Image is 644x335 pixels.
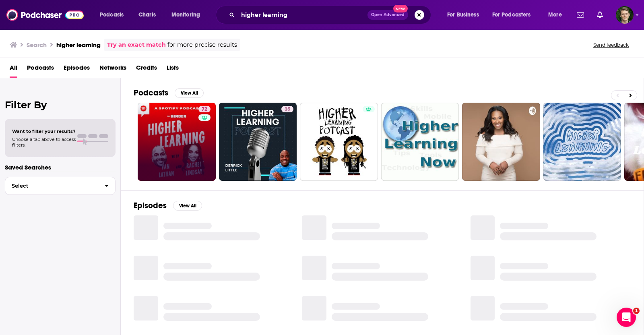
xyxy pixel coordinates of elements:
[138,103,216,181] a: 72
[171,9,200,21] span: Monitoring
[238,8,367,21] input: Search podcasts, credits, & more...
[107,40,166,50] a: Try an exact match
[134,88,204,98] a: PodcastsView All
[219,103,297,181] a: 35
[393,5,408,12] span: New
[442,8,489,21] button: open menu
[136,61,157,78] a: Credits
[198,106,211,112] a: 72
[367,10,408,20] button: Open AdvancedNew
[5,99,116,111] h2: Filter By
[100,9,124,21] span: Podcasts
[371,13,405,17] span: Open Advanced
[134,201,167,211] h2: Episodes
[281,106,293,112] a: 35
[167,40,237,50] span: for more precise results
[202,105,207,114] span: 72
[447,9,479,21] span: For Business
[134,201,202,211] a: EpisodesView All
[6,7,84,23] img: Podchaser - Follow, Share and Rate Podcasts
[56,41,101,49] h3: higher learning
[175,88,204,98] button: View All
[548,9,562,21] span: More
[64,61,90,78] a: Episodes
[574,8,587,22] a: Show notifications dropdown
[133,8,161,21] a: Charts
[616,6,634,24] span: Logged in as drew.kilman
[138,9,156,21] span: Charts
[594,8,606,22] a: Show notifications dropdown
[5,163,116,171] p: Saved Searches
[134,88,168,98] h2: Podcasts
[285,105,290,114] span: 35
[99,61,126,78] a: Networks
[223,6,439,24] div: Search podcasts, credits, & more...
[173,201,202,211] button: View All
[487,8,543,21] button: open menu
[633,308,640,314] span: 1
[27,61,54,78] a: Podcasts
[5,177,116,195] button: Select
[12,136,76,148] span: Choose a tab above to access filters.
[543,8,572,21] button: open menu
[12,128,76,134] span: Want to filter your results?
[492,9,531,21] span: For Podcasters
[616,6,634,24] img: User Profile
[167,61,179,78] a: Lists
[591,41,631,48] button: Send feedback
[94,8,134,21] button: open menu
[166,8,211,21] button: open menu
[5,183,98,188] span: Select
[617,308,636,327] iframe: Intercom live chat
[27,41,47,49] h3: Search
[10,61,17,78] a: All
[616,6,634,24] button: Show profile menu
